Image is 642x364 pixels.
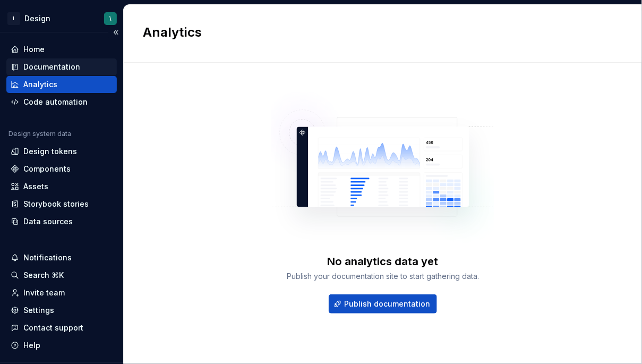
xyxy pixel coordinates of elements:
button: Publish documentation [329,294,437,314]
a: Invite team [6,284,117,301]
button: IDesign\ [2,7,121,30]
div: Code automation [23,97,88,107]
a: Analytics [6,76,117,93]
div: Home [23,44,45,55]
a: Assets [6,178,117,195]
a: Documentation [6,58,117,75]
a: Settings [6,302,117,319]
div: Data sources [23,216,73,227]
div: Settings [23,305,54,316]
div: Notifications [23,252,72,263]
div: Analytics [23,79,57,90]
a: Storybook stories [6,196,117,213]
span: Publish documentation [344,299,430,309]
div: No analytics data yet [328,254,439,269]
div: Search ⌘K [23,270,64,281]
div: Design [24,13,50,24]
div: Components [23,164,71,174]
div: I [7,12,20,25]
button: Search ⌘K [6,267,117,284]
div: \ [109,14,112,23]
a: Data sources [6,213,117,230]
button: Collapse sidebar [108,25,123,40]
h2: Analytics [143,24,202,41]
div: Documentation [23,62,80,72]
a: Code automation [6,94,117,111]
button: Help [6,337,117,354]
div: Help [23,340,40,351]
button: Contact support [6,319,117,336]
div: Contact support [23,323,83,333]
div: Assets [23,181,48,192]
div: Design tokens [23,146,77,157]
div: Publish your documentation site to start gathering data. [287,271,479,282]
button: Notifications [6,249,117,266]
div: Storybook stories [23,199,89,209]
a: Components [6,160,117,177]
div: Design system data [8,130,71,138]
div: Invite team [23,287,65,298]
a: Home [6,41,117,58]
a: Design tokens [6,143,117,160]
